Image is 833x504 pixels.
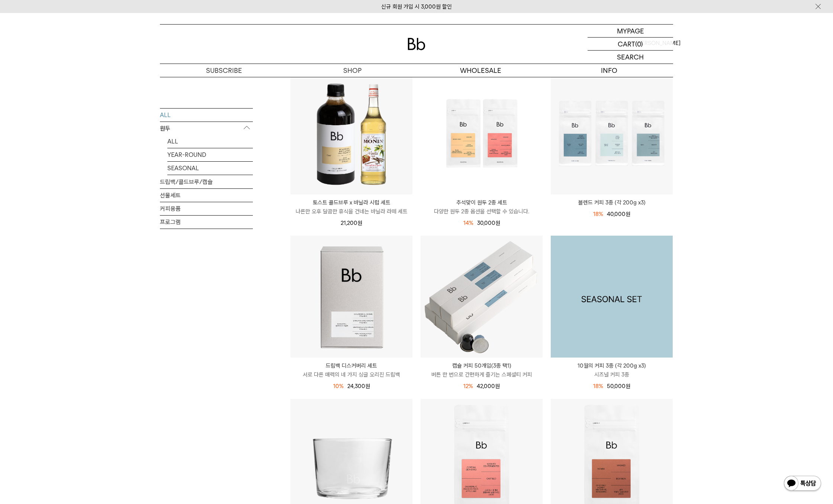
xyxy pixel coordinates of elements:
div: 12% [463,382,473,391]
a: MYPAGE [588,25,673,38]
span: 원 [357,220,362,226]
a: 선물세트 [160,188,253,201]
a: 토스트 콜드브루 x 바닐라 시럽 세트 나른한 오후 달콤한 휴식을 건네는 바닐라 라떼 세트 [290,198,412,216]
p: MYPAGE [617,25,644,37]
a: 신규 회원 가입 시 3,000원 할인 [381,3,452,10]
a: 추석맞이 원두 2종 세트 다양한 원두 2종 옵션을 선택할 수 있습니다. [421,198,543,216]
p: INFO [545,64,673,77]
p: 추석맞이 원두 2종 세트 [421,198,543,207]
a: CART (0) [588,38,673,51]
img: 추석맞이 원두 2종 세트 [421,72,543,194]
p: 토스트 콜드브루 x 바닐라 시럽 세트 [290,198,412,207]
img: 로고 [408,38,425,50]
span: 40,000 [607,211,630,217]
a: 드립백/콜드브루/캡슐 [160,175,253,188]
a: 10월의 커피 3종 (각 200g x3) 시즈널 커피 3종 [551,361,673,379]
p: 캡슐 커피 50개입(3종 택1) [421,361,543,370]
span: 원 [365,383,370,390]
p: CART [618,38,635,50]
p: 드립백 디스커버리 세트 [290,361,412,370]
a: 커피용품 [160,202,253,215]
img: 토스트 콜드브루 x 바닐라 시럽 세트 [290,72,412,194]
p: 시즈널 커피 3종 [551,370,673,379]
p: SEARCH [617,51,644,64]
a: 블렌드 커피 3종 (각 200g x3) [551,198,673,207]
p: 나른한 오후 달콤한 휴식을 건네는 바닐라 라떼 세트 [290,207,412,216]
span: 원 [495,220,500,226]
img: 블렌드 커피 3종 (각 200g x3) [551,72,673,194]
span: 원 [625,211,630,217]
p: 10월의 커피 3종 (각 200g x3) [551,361,673,370]
p: 서로 다른 매력의 네 가지 싱글 오리진 드립백 [290,370,412,379]
p: 원두 [160,122,253,135]
p: (0) [635,38,643,50]
a: SEASONAL [167,161,253,174]
span: 21,200 [341,220,362,226]
span: 24,300 [347,383,370,390]
a: 캡슐 커피 50개입(3종 택1) 버튼 한 번으로 간편하게 즐기는 스페셜티 커피 [421,361,543,379]
p: 다양한 원두 2종 옵션을 선택할 수 있습니다. [421,207,543,216]
div: 18% [593,382,603,391]
a: SUBSCRIBE [160,64,288,77]
p: WHOLESALE [416,64,545,77]
img: 카카오톡 채널 1:1 채팅 버튼 [783,475,822,493]
a: ALL [167,135,253,148]
a: YEAR-ROUND [167,148,253,161]
a: 드립백 디스커버리 세트 서로 다른 매력의 네 가지 싱글 오리진 드립백 [290,361,412,379]
a: ALL [160,108,253,121]
a: SHOP [288,64,416,77]
span: 42,000 [477,383,500,390]
div: 10% [333,382,344,391]
span: 원 [495,383,500,390]
span: 50,000 [607,383,630,390]
a: 10월의 커피 3종 (각 200g x3) [551,236,673,358]
span: 30,000 [477,220,500,226]
a: 프로그램 [160,215,253,228]
div: 18% [593,210,603,219]
img: 1000000743_add2_064.png [551,236,673,358]
p: 버튼 한 번으로 간편하게 즐기는 스페셜티 커피 [421,370,543,379]
img: 캡슐 커피 50개입(3종 택1) [421,236,543,358]
span: 원 [625,383,630,390]
div: 14% [463,219,473,227]
img: 드립백 디스커버리 세트 [290,236,412,358]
